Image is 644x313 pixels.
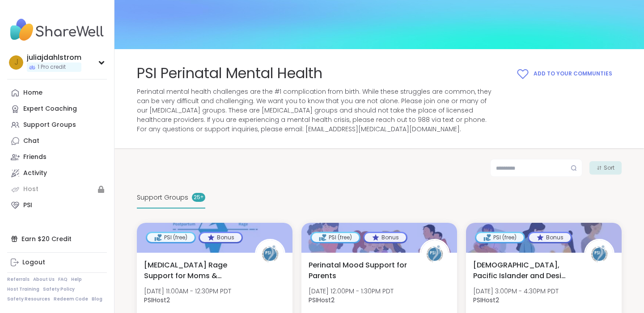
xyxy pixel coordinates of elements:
span: j [14,57,18,68]
a: Safety Policy [43,286,75,292]
div: PSI (free) [476,233,524,242]
span: 1 Pro credit [38,63,66,71]
span: Support Groups [137,193,188,202]
a: Blog [92,296,102,302]
span: [DEMOGRAPHIC_DATA], Pacific Islander and Desi Moms Support [473,260,574,281]
span: PSI Perinatal Mental Health [137,63,322,83]
div: Activity [23,169,47,178]
div: juliajdahlstrom [27,53,81,63]
b: PSIHost2 [144,296,170,305]
a: Activity [7,165,107,181]
div: PSI [23,201,32,210]
div: Friends [23,153,47,162]
a: Chat [7,133,107,149]
span: [DATE] 11:00AM - 12:30PM PDT [144,287,231,296]
a: Host [7,181,107,197]
img: PSIHost2 [256,240,284,268]
pre: + [200,193,203,201]
div: PSI (free) [147,233,195,242]
div: Host [23,185,38,194]
div: Chat [23,137,39,146]
div: 25 [192,193,205,202]
div: Home [23,88,42,97]
div: Bonus [364,233,406,242]
div: Logout [22,258,45,267]
span: [DATE] 3:00PM - 4:30PM PDT [473,287,559,296]
div: PSI (free) [312,233,359,242]
b: PSIHost2 [309,296,335,305]
a: Referrals [7,276,30,283]
div: Expert Coaching [23,104,77,113]
span: Add to your Communties [534,70,612,78]
span: Perinatal Mood Support for Parents [309,260,410,281]
a: Home [7,85,107,101]
a: Friends [7,149,107,165]
b: PSIHost2 [473,296,499,305]
img: PSIHost2 [585,240,613,268]
span: [DATE] 12:00PM - 1:30PM PDT [309,287,394,296]
a: Host Training [7,286,39,292]
img: PSIHost2 [421,240,449,268]
a: About Us [33,276,55,283]
span: [MEDICAL_DATA] Rage Support for Moms & Birthing People [144,260,245,281]
div: Bonus [529,233,571,242]
a: Support Groups [7,117,107,133]
div: Support Groups [23,121,76,129]
a: Redeem Code [54,296,88,302]
img: ShareWell Nav Logo [7,14,107,46]
a: Safety Resources [7,296,50,302]
a: Help [71,276,82,283]
div: Earn $20 Credit [7,231,107,247]
span: Sort [604,164,614,172]
a: Logout [7,255,107,271]
div: Bonus [200,233,241,242]
a: PSI [7,197,107,213]
span: Perinatal mental health challenges are the #1 complication from birth. While these struggles are ... [137,87,496,134]
button: Add to your Communties [506,63,622,84]
a: FAQ [58,276,68,283]
a: Expert Coaching [7,101,107,117]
